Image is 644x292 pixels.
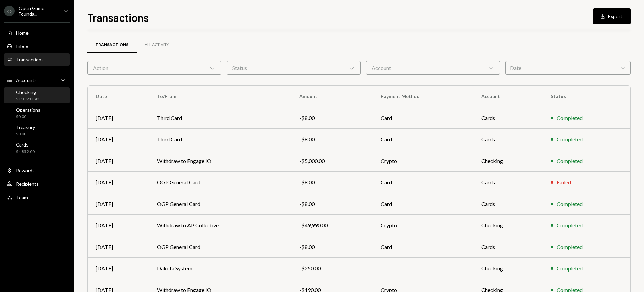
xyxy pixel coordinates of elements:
td: Card [373,172,473,193]
div: -$8.00 [299,114,365,122]
td: Cards [473,236,543,258]
div: Operations [16,107,40,113]
a: Recipients [4,178,70,190]
h1: Transactions [87,11,149,24]
td: Cards [473,129,543,150]
div: [DATE] [96,221,141,230]
a: Team [4,191,70,203]
div: $0.00 [16,114,40,120]
td: Crypto [373,215,473,236]
td: OGP General Card [149,193,291,215]
a: Transactions [4,53,70,66]
div: -$49,990.00 [299,221,365,230]
div: Team [16,195,28,200]
a: Transactions [87,36,137,53]
a: Rewards [4,164,70,176]
div: -$8.00 [299,200,365,208]
th: Payment Method [373,86,473,107]
th: Status [543,86,630,107]
a: All Activity [137,36,177,53]
div: Failed [557,178,571,186]
div: Checking [16,89,39,95]
div: Open Game Founda... [19,5,58,17]
div: Completed [557,264,583,273]
td: Checking [473,215,543,236]
a: Checking$110,211.42 [4,87,70,103]
div: Action [87,61,221,75]
div: Completed [557,114,583,122]
div: Transactions [16,57,44,62]
td: OGP General Card [149,236,291,258]
td: Crypto [373,150,473,172]
div: Recipients [16,181,39,187]
td: Dakota System [149,258,291,279]
div: O [4,6,15,16]
div: -$8.00 [299,178,365,186]
th: To/From [149,86,291,107]
div: Inbox [16,43,28,49]
th: Amount [291,86,373,107]
td: Withdraw to Engage IO [149,150,291,172]
td: Withdraw to AP Collective [149,215,291,236]
td: Checking [473,150,543,172]
td: Checking [473,258,543,279]
td: OGP General Card [149,172,291,193]
a: Accounts [4,74,70,86]
div: [DATE] [96,114,141,122]
button: Export [593,8,631,24]
div: $0.00 [16,131,35,137]
div: Treasury [16,124,35,130]
div: Completed [557,243,583,251]
div: All Activity [145,42,169,48]
td: Card [373,193,473,215]
div: [DATE] [96,157,141,165]
a: Home [4,27,70,39]
div: Home [16,30,29,36]
td: Card [373,236,473,258]
div: [DATE] [96,243,141,251]
div: Status [227,61,361,75]
div: [DATE] [96,200,141,208]
a: Treasury$0.00 [4,122,70,138]
th: Account [473,86,543,107]
div: Accounts [16,77,37,83]
div: [DATE] [96,264,141,273]
td: Third Card [149,107,291,129]
td: Card [373,129,473,150]
th: Date [88,86,149,107]
a: Cards$4,852.00 [4,140,70,156]
td: Third Card [149,129,291,150]
div: Rewards [16,168,35,173]
div: [DATE] [96,135,141,143]
div: Completed [557,135,583,143]
td: Card [373,107,473,129]
div: Completed [557,200,583,208]
td: Cards [473,193,543,215]
div: -$5,000.00 [299,157,365,165]
div: Date [505,61,631,75]
div: Completed [557,157,583,165]
div: Completed [557,221,583,230]
div: -$8.00 [299,135,365,143]
td: – [373,258,473,279]
div: Account [366,61,500,75]
td: Cards [473,172,543,193]
a: Inbox [4,40,70,52]
td: Cards [473,107,543,129]
div: -$250.00 [299,264,365,273]
a: Operations$0.00 [4,105,70,121]
div: $110,211.42 [16,96,39,102]
div: -$8.00 [299,243,365,251]
div: Transactions [95,42,128,48]
div: [DATE] [96,178,141,186]
div: Cards [16,142,35,148]
div: $4,852.00 [16,149,35,155]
